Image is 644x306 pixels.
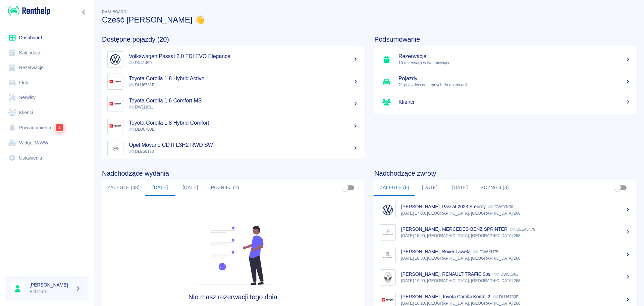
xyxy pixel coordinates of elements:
[398,60,631,66] p: 10 rezerwacji w tym miesiącu
[445,180,475,196] button: [DATE]
[401,255,631,261] p: [DATE] 10:30, [GEOGRAPHIC_DATA], [GEOGRAPHIC_DATA] 268
[488,205,513,209] p: DW9YK30
[102,137,364,159] a: ImageOpel Movano CDTI L3H2 RWD SW DLE50173
[135,293,331,301] h4: Nie masz rezerwacji tego dnia
[30,281,72,288] h6: [PERSON_NAME]
[381,204,394,216] img: Image
[129,60,152,65] span: DX41450
[401,204,486,209] p: [PERSON_NAME], Passat 2023 Srebrny
[5,135,89,150] a: Widget WWW
[30,288,72,295] p: Elit Cars
[398,82,631,88] p: 21 pojazdów dostępnych do rezerwacji
[381,249,394,261] img: Image
[5,45,89,60] a: Kalendarz
[129,120,358,126] h5: Toyota Corolla 1.8 Hybrid Comfort
[381,226,394,239] img: Image
[8,5,50,16] img: Renthelp logo
[129,149,154,154] span: DLE50173
[374,244,636,266] a: Image[PERSON_NAME], Boxer Laweta DW6KU75[DATE] 10:30, [GEOGRAPHIC_DATA], [GEOGRAPHIC_DATA] 268
[473,250,498,254] p: DW6KU75
[56,124,63,131] span: 2
[398,99,631,105] h5: Klienci
[102,35,364,43] h4: Dostępne pojazdy (20)
[374,199,636,221] a: Image[PERSON_NAME], Passat 2023 Srebrny DW9YK30[DATE] 17:00, [GEOGRAPHIC_DATA], [GEOGRAPHIC_DATA]...
[129,75,358,82] h5: Toyota Corolla 1.8 Hybrid Active
[129,83,155,87] span: DLU6781E
[102,169,364,177] h4: Nadchodzące wydania
[494,272,519,277] p: DW5LV63
[5,30,89,45] a: Dashboard
[374,35,636,43] h4: Podsumowanie
[475,180,514,196] button: Później (8)
[102,180,145,196] button: Zaległe (38)
[129,127,155,132] span: DLU6780E
[374,266,636,289] a: Image[PERSON_NAME], RENAULT TRAFIC 9os. DW5LV63[DATE] 19:00, [GEOGRAPHIC_DATA], [GEOGRAPHIC_DATA]...
[5,105,89,120] a: Klienci
[129,97,358,104] h5: Toyota Corolla 1.6 Comfort MS
[401,226,507,232] p: [PERSON_NAME], MERCEDES-BENZ SPRINTER
[102,15,636,25] h3: Cześć [PERSON_NAME] 👋
[109,53,122,66] img: Image
[401,249,471,254] p: [PERSON_NAME], Boxer Laweta
[5,75,89,90] a: Flota
[129,142,358,148] h5: Opel Movano CDTI L3H2 RWD SW
[129,53,358,60] h5: Volkswagen Passat 2.0 TDI EVO Elegance
[175,180,206,196] button: [DATE]
[5,150,89,166] a: Ustawienia
[339,181,352,194] span: Pokaż przypisane tylko do mnie
[109,75,122,88] img: Image
[611,181,624,194] span: Pokaż przypisane tylko do mnie
[109,97,122,110] img: Image
[102,48,364,71] a: ImageVolkswagen Passat 2.0 TDI EVO Elegance DX41450
[381,271,394,284] img: Image
[190,226,276,285] img: Fleet
[5,60,89,75] a: Rezerwacje
[102,93,364,115] a: ImageToyota Corolla 1.6 Comfort MS DW1LK01
[5,120,89,135] a: Powiadomienia2
[102,115,364,137] a: ImageToyota Corolla 1.8 Hybrid Comfort DLU6780E
[493,295,519,299] p: DLU6780E
[129,105,153,110] span: DW1LK01
[401,233,631,239] p: [DATE] 15:00, [GEOGRAPHIC_DATA], [GEOGRAPHIC_DATA] 268
[415,180,445,196] button: [DATE]
[145,180,175,196] button: [DATE]
[374,180,415,196] button: Zaległe (8)
[5,5,50,16] a: Renthelp logo
[401,271,492,277] p: [PERSON_NAME], RENAULT TRAFIC 9os.
[374,93,636,112] a: Klienci
[374,71,636,93] a: Pojazdy21 pojazdów dostępnych do rezerwacji
[401,294,490,299] p: [PERSON_NAME], Toyota Corolla Kombi 2
[374,169,636,177] h4: Nadchodzące zwroty
[374,48,636,71] a: Rezerwacje10 rezerwacji w tym miesiącu
[102,71,364,93] a: ImageToyota Corolla 1.8 Hybrid Active DLU6781E
[398,53,631,60] h5: Rezerwacje
[206,180,245,196] button: Później (1)
[109,142,122,155] img: Image
[102,10,126,14] span: Dashboard
[398,75,631,82] h5: Pojazdy
[510,227,535,232] p: DLE46479
[401,278,631,284] p: [DATE] 19:00, [GEOGRAPHIC_DATA], [GEOGRAPHIC_DATA] 268
[401,210,631,216] p: [DATE] 17:00, [GEOGRAPHIC_DATA], [GEOGRAPHIC_DATA] 268
[374,221,636,244] a: Image[PERSON_NAME], MERCEDES-BENZ SPRINTER DLE46479[DATE] 15:00, [GEOGRAPHIC_DATA], [GEOGRAPHIC_D...
[109,120,122,132] img: Image
[79,8,89,16] button: Zwiń nawigację
[5,90,89,105] a: Serwisy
